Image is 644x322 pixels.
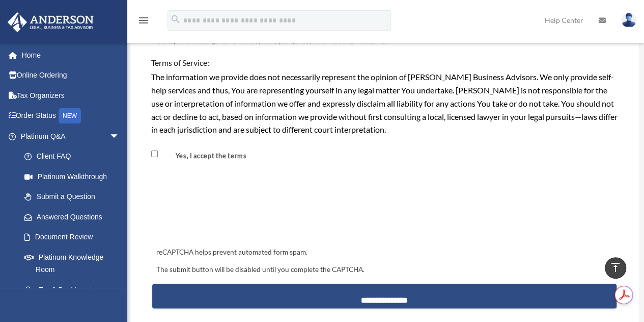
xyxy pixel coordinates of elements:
a: Order StatusNEW [7,106,135,127]
a: menu [137,18,150,27]
img: User Pic [621,13,636,28]
a: Platinum Walkthrough [14,166,135,187]
i: search [170,14,181,25]
img: Anderson Advisors Platinum Portal [5,12,97,32]
div: NEW [59,108,81,123]
a: Platinum Q&Aarrow_drop_down [7,126,135,146]
a: Platinum Knowledge Room [14,247,135,280]
span: arrow_drop_down [109,126,130,147]
div: reCAPTCHA helps prevent automated form spam. [152,246,617,258]
h4: Terms of Service: [151,57,618,68]
a: Document Review [14,227,130,247]
i: vertical_align_top [609,261,622,274]
a: Answered Questions [14,207,135,227]
a: Tax Organizers [7,85,135,106]
a: Client FAQ [14,146,135,167]
div: The submit button will be disabled until you complete the CAPTCHA. [152,263,617,276]
span: We accept the following files: PDF, Word, Powerpoint, JPEG, PNG. File Size Limit is 25MB. [151,37,387,45]
a: Home [7,45,135,65]
a: Tax & Bookkeeping Packages [14,280,135,312]
a: vertical_align_top [605,257,626,279]
a: Submit a Question [14,187,135,207]
label: Yes, I accept the terms [160,151,250,160]
div: The information we provide does not necessarily represent the opinion of [PERSON_NAME] Business A... [151,70,618,136]
i: menu [137,14,150,27]
iframe: reCAPTCHA [153,186,308,226]
a: Online Ordering [7,65,135,86]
